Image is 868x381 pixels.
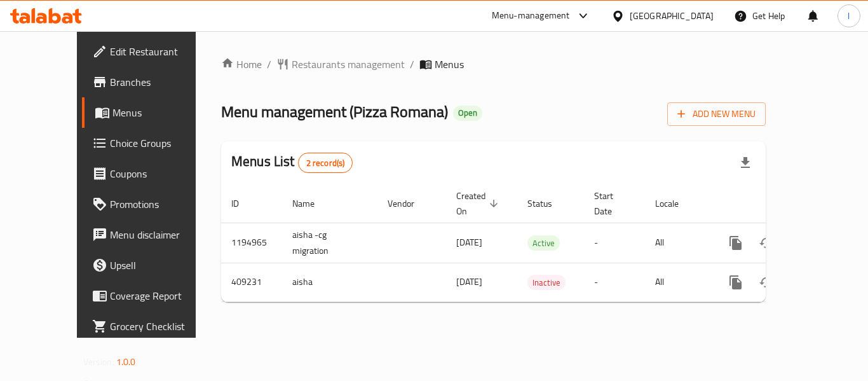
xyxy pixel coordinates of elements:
[82,67,222,97] a: Branches
[298,153,353,173] div: Total records count
[267,57,271,72] li: /
[82,128,222,158] a: Choice Groups
[82,250,222,281] a: Upsell
[110,319,212,334] span: Grocery Checklist
[112,105,212,120] span: Menus
[110,166,212,181] span: Coupons
[584,223,645,263] td: -
[110,44,212,59] span: Edit Restaurant
[456,274,482,290] span: [DATE]
[276,57,405,72] a: Restaurants management
[82,311,222,342] a: Grocery Checklist
[751,228,782,258] button: Change Status
[221,57,262,72] a: Home
[82,219,222,250] a: Menu disclaimer
[456,188,502,219] span: Created On
[527,275,566,290] div: Inactive
[710,184,853,223] th: Actions
[299,157,353,169] span: 2 record(s)
[527,236,560,251] span: Active
[292,196,331,211] span: Name
[667,102,766,126] button: Add New Menu
[221,263,282,301] td: 409231
[730,148,761,178] div: Export file
[527,275,566,290] span: Inactive
[110,258,212,273] span: Upsell
[292,57,405,72] span: Restaurants management
[221,223,282,263] td: 1194965
[116,354,136,370] span: 1.0.0
[110,288,212,303] span: Coverage Report
[82,281,222,311] a: Coverage Report
[655,196,695,211] span: Locale
[282,263,377,301] td: aisha
[231,196,255,211] span: ID
[82,158,222,189] a: Coupons
[83,354,114,370] span: Version:
[721,228,751,258] button: more
[527,235,560,251] div: Active
[630,9,714,23] div: [GEOGRAPHIC_DATA]
[456,234,482,251] span: [DATE]
[221,184,853,302] table: enhanced table
[110,135,212,151] span: Choice Groups
[110,74,212,90] span: Branches
[848,9,850,23] span: l
[231,152,353,173] h2: Menus List
[527,196,569,211] span: Status
[410,57,414,72] li: /
[435,57,464,72] span: Menus
[594,188,630,219] span: Start Date
[645,263,710,301] td: All
[453,107,482,118] span: Open
[82,36,222,67] a: Edit Restaurant
[453,106,482,121] div: Open
[221,57,766,72] nav: breadcrumb
[82,189,222,219] a: Promotions
[677,106,756,122] span: Add New Menu
[110,227,212,242] span: Menu disclaimer
[221,97,448,126] span: Menu management ( Pizza Romana )
[388,196,431,211] span: Vendor
[110,197,212,212] span: Promotions
[492,8,570,24] div: Menu-management
[584,263,645,301] td: -
[282,223,377,263] td: aisha -cg migration
[751,267,782,298] button: Change Status
[721,267,751,298] button: more
[645,223,710,263] td: All
[82,97,222,128] a: Menus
